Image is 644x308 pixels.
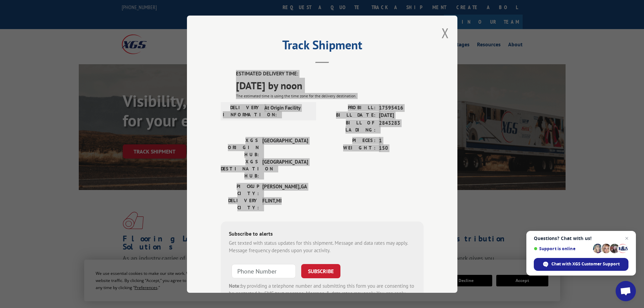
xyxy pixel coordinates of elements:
[236,70,424,78] label: ESTIMATED DELIVERY TIME:
[322,119,376,133] label: BILL OF LADING:
[379,112,424,119] span: [DATE]
[232,264,296,278] input: Phone Number
[236,93,424,99] div: The estimated time is using the time zone for the delivery destination.
[379,104,424,112] span: 17595416
[301,264,340,278] button: SUBSCRIBE
[534,236,628,241] span: Questions? Chat with us!
[223,104,261,118] label: DELIVERY INFORMATION:
[551,261,620,267] span: Chat with XGS Customer Support
[229,239,415,254] div: Get texted with status updates for this shipment. Message and data rates may apply. Message frequ...
[322,137,376,144] label: PIECES:
[221,183,259,197] label: PICKUP CITY:
[229,282,415,305] div: by providing a telephone number and submitting this form you are consenting to be contacted by SM...
[534,246,591,251] span: Support is online
[221,40,424,53] h2: Track Shipment
[534,258,628,271] span: Chat with XGS Customer Support
[262,158,308,179] span: [GEOGRAPHIC_DATA]
[229,229,415,239] div: Subscribe to alerts
[379,137,424,144] span: 1
[322,112,376,119] label: BILL DATE:
[442,24,449,42] button: Close modal
[322,144,376,152] label: WEIGHT:
[264,104,310,118] span: At Origin Facility
[262,137,308,158] span: [GEOGRAPHIC_DATA]
[221,137,259,158] label: XGS ORIGIN HUB:
[229,282,241,289] strong: Note:
[616,281,636,301] a: Open chat
[221,197,259,211] label: DELIVERY CITY:
[221,158,259,179] label: XGS DESTINATION HUB:
[379,144,424,152] span: 150
[262,197,308,211] span: FLINT , MI
[236,77,424,93] span: [DATE] by noon
[262,183,308,197] span: [PERSON_NAME] , GA
[322,104,376,112] label: PROBILL:
[379,119,424,133] span: 2843283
